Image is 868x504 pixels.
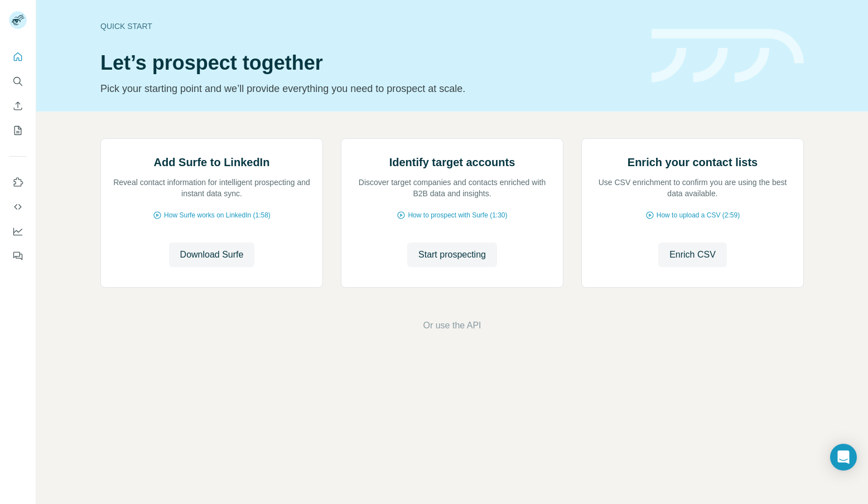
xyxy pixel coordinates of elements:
button: Enrich CSV [658,243,727,267]
button: Feedback [9,246,27,266]
span: How to upload a CSV (2:59) [657,210,740,220]
span: Download Surfe [180,248,244,261]
h2: Enrich your contact lists [628,154,758,170]
p: Pick your starting point and we’ll provide everything you need to prospect at scale. [100,81,638,96]
button: Search [9,71,27,91]
button: Enrich CSV [9,96,27,116]
button: Use Surfe on LinkedIn [9,172,27,192]
img: banner [652,29,804,83]
button: Dashboard [9,221,27,241]
h1: Let’s prospect together [100,52,638,74]
button: Download Surfe [169,243,255,267]
div: Quick start [100,21,638,32]
h2: Add Surfe to LinkedIn [154,154,270,170]
span: How Surfe works on LinkedIn (1:58) [164,210,271,220]
p: Discover target companies and contacts enriched with B2B data and insights. [353,177,552,199]
button: Start prospecting [407,243,497,267]
div: Open Intercom Messenger [830,444,857,471]
button: My lists [9,120,27,140]
span: Enrich CSV [669,248,716,261]
span: Start prospecting [418,248,486,261]
button: Or use the API [423,319,481,332]
button: Quick start [9,47,27,67]
p: Use CSV enrichment to confirm you are using the best data available. [593,177,792,199]
span: How to prospect with Surfe (1:30) [408,210,507,220]
h2: Identify target accounts [389,154,515,170]
button: Use Surfe API [9,197,27,217]
p: Reveal contact information for intelligent prospecting and instant data sync. [112,177,311,199]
